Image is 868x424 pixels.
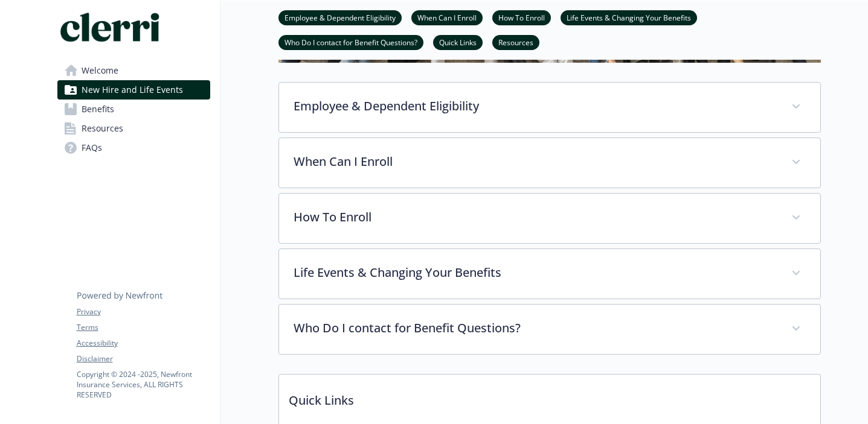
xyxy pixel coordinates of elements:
[57,119,210,138] a: Resources
[82,80,183,100] span: New Hire and Life Events
[77,306,210,317] a: Privacy
[278,36,423,48] a: Who Do I contact for Benefit Questions?
[82,138,102,157] span: FAQs
[82,100,114,119] span: Benefits
[492,36,539,48] a: Resources
[279,83,820,132] div: Employee & Dependent Eligibility
[433,36,483,48] a: Quick Links
[77,369,210,400] p: Copyright © 2024 - 2025 , Newfront Insurance Services, ALL RIGHTS RESERVED
[294,153,777,171] p: When Can I Enroll
[77,322,210,333] a: Terms
[278,11,402,23] a: Employee & Dependent Eligibility
[411,11,483,23] a: When Can I Enroll
[492,11,551,23] a: How To Enroll
[57,61,210,80] a: Welcome
[279,194,820,243] div: How To Enroll
[561,11,697,23] a: Life Events & Changing Your Benefits
[294,264,777,282] p: Life Events & Changing Your Benefits
[279,375,820,419] p: Quick Links
[82,61,118,80] span: Welcome
[77,338,210,349] a: Accessibility
[294,208,777,226] p: How To Enroll
[77,353,210,364] a: Disclaimer
[294,97,777,115] p: Employee & Dependent Eligibility
[279,138,820,188] div: When Can I Enroll
[279,305,820,354] div: Who Do I contact for Benefit Questions?
[294,319,777,337] p: Who Do I contact for Benefit Questions?
[57,80,210,100] a: New Hire and Life Events
[57,138,210,157] a: FAQs
[57,100,210,119] a: Benefits
[279,249,820,299] div: Life Events & Changing Your Benefits
[82,119,123,138] span: Resources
